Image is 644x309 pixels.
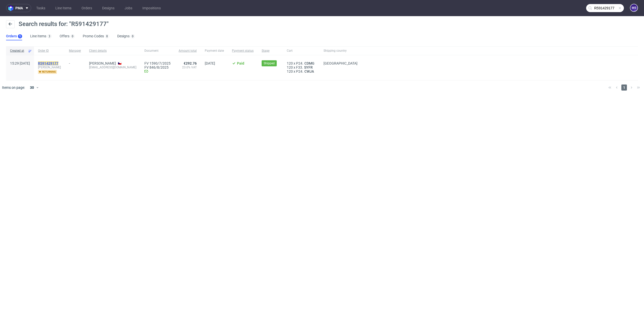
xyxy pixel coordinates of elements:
[19,35,21,38] div: 1
[38,65,61,69] span: [PERSON_NAME]
[262,49,279,53] span: Stage
[287,49,315,53] span: Cart
[296,69,303,73] span: P24.
[144,61,171,65] a: FV 1590/7/2025
[2,85,25,90] span: Items on page:
[78,4,95,12] a: Orders
[287,65,293,69] span: 120
[144,49,171,53] span: Document
[264,61,275,66] span: Shipped
[287,65,315,69] div: x
[38,49,61,53] span: Order ID
[30,32,52,40] a: Line Items3
[205,49,224,53] span: Payment date
[287,69,293,73] span: 120
[89,61,116,65] a: [PERSON_NAME]
[144,65,171,69] a: FV 846/8/2025
[324,61,357,65] span: [GEOGRAPHIC_DATA]
[89,65,136,69] div: [EMAIL_ADDRESS][DOMAIN_NAME]
[38,70,57,74] span: returning
[179,65,197,69] span: 23.0% VAT
[69,49,81,53] span: Manager
[60,32,75,40] a: Offers0
[287,61,293,65] span: 120
[10,61,30,65] span: 15:29 [DATE]
[89,49,136,53] span: Client details
[287,61,315,65] div: x
[52,4,74,12] a: Line Items
[303,61,315,65] a: CDMG
[8,5,15,11] img: logo
[205,61,215,65] span: [DATE]
[296,65,303,69] span: F33.
[106,35,108,38] div: 0
[38,61,59,65] a: R591429177
[69,59,81,65] div: -
[49,35,50,38] div: 3
[287,69,315,73] div: x
[6,4,31,12] button: pma
[324,49,357,53] span: Shipping country
[237,61,244,65] span: Paid
[33,4,48,12] a: Tasks
[117,32,135,40] a: Designs0
[99,4,117,12] a: Designs
[72,35,73,38] div: 0
[132,35,134,38] div: 0
[139,4,164,12] a: Impositions
[19,20,109,27] span: Search results for: "R591429177"
[179,49,197,53] span: Amount total
[303,65,314,69] a: SYFR
[10,49,26,53] span: Created at
[27,84,36,91] div: 30
[303,69,315,73] a: CWJA
[296,61,303,65] span: P24.
[184,61,197,65] span: €292.76
[621,85,627,91] span: 1
[15,6,23,10] span: pma
[83,32,109,40] a: Promo Codes0
[6,32,22,40] a: Orders1
[122,4,135,12] a: Jobs
[38,61,58,65] mark: R591429177
[232,49,254,53] span: Payment status
[630,4,637,11] figcaption: MS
